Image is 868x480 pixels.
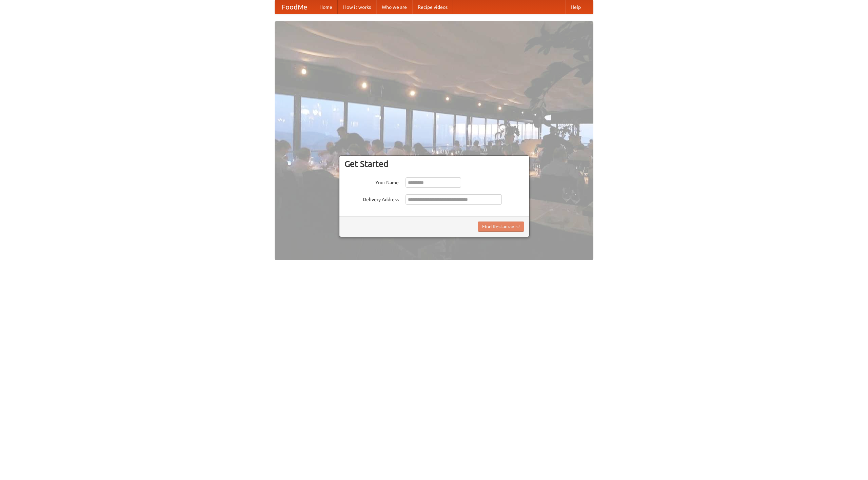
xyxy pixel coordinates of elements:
label: Delivery Address [344,194,399,203]
button: Find Restaurants! [478,222,524,232]
h3: Get Started [344,159,524,169]
a: Recipe videos [412,0,453,14]
a: FoodMe [275,0,314,14]
a: How it works [338,0,376,14]
a: Help [565,0,586,14]
label: Your Name [344,177,399,186]
a: Who we are [376,0,412,14]
a: Home [314,0,338,14]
